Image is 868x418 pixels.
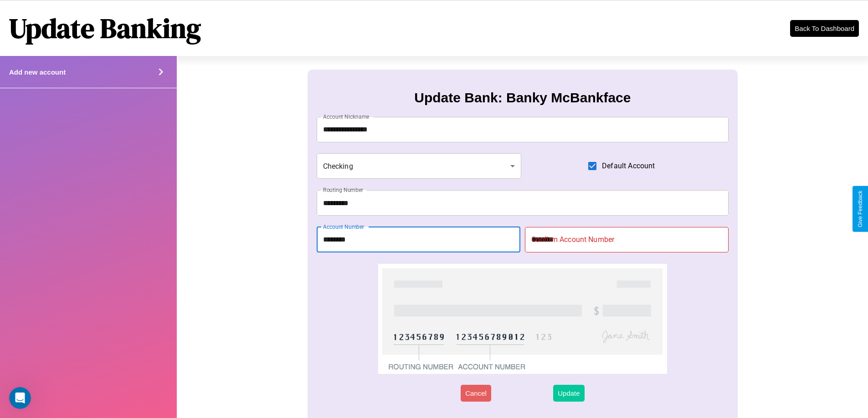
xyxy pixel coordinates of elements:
[414,90,631,106] h3: Update Bank: Banky McBankface
[9,10,201,47] h1: Update Banking
[9,68,66,76] h4: Add new account
[857,191,863,227] div: Give Feedback
[323,113,370,121] label: Account Nickname
[461,385,491,402] button: Cancel
[790,20,859,37] button: Back To Dashboard
[378,264,667,374] img: check
[317,153,522,179] div: Checking
[553,385,584,402] button: Update
[323,186,363,194] label: Routing Number
[323,223,364,231] label: Account Number
[602,161,655,171] span: Default Account
[9,387,31,409] iframe: Intercom live chat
